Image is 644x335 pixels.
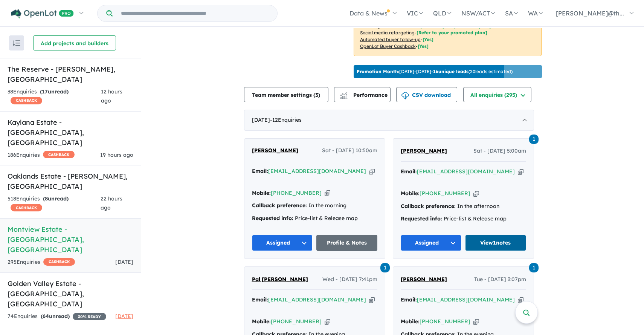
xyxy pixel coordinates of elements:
[316,235,377,251] a: Profile & Notes
[401,203,456,210] strong: Callback preference:
[369,296,375,304] button: Copy
[270,116,302,123] span: - 12 Enquir ies
[244,87,328,102] button: Team member settings (3)
[252,318,271,325] strong: Mobile:
[369,167,375,175] button: Copy
[43,151,75,158] span: CASHBACK
[418,43,429,49] span: [Yes]
[252,215,293,222] strong: Requested info:
[401,296,417,303] strong: Email:
[114,5,276,21] input: Try estate name, suburb, builder or developer
[11,204,42,211] span: CASHBACK
[8,87,101,106] div: 38 Enquir ies
[40,88,69,95] strong: ( unread)
[41,313,70,320] strong: ( unread)
[417,168,515,175] a: [EMAIL_ADDRESS][DOMAIN_NAME]
[529,263,539,272] span: 1
[43,258,75,266] span: CASHBACK
[252,201,377,210] div: In the morning
[8,312,106,321] div: 74 Enquir ies
[401,190,420,197] strong: Mobile:
[417,30,487,35] span: [Refer to your promoted plan]
[252,214,377,223] div: Price-list & Release map
[244,110,534,131] div: [DATE]
[401,202,526,211] div: In the afternoon
[360,43,416,49] u: OpenLot Buyer Cashback
[268,296,366,303] a: [EMAIL_ADDRESS][DOMAIN_NAME]
[463,87,531,102] button: All enquiries (295)
[43,195,69,202] strong: ( unread)
[33,35,116,50] button: Add projects and builders
[45,195,48,202] span: 8
[401,318,420,325] strong: Mobile:
[473,190,479,197] button: Copy
[433,69,469,74] b: 16 unique leads
[8,64,133,84] h5: The Reserve - [PERSON_NAME] , [GEOGRAPHIC_DATA]
[401,275,447,284] a: [PERSON_NAME]
[401,92,409,99] img: download icon
[340,94,348,99] img: bar-chart.svg
[252,276,308,283] span: Pal [PERSON_NAME]
[252,296,268,303] strong: Email:
[101,195,122,211] span: 22 hours ago
[401,214,526,223] div: Price-list & Release map
[315,92,318,98] span: 3
[252,168,268,174] strong: Email:
[252,147,298,154] span: [PERSON_NAME]
[396,87,457,102] button: CSV download
[43,313,49,320] span: 64
[401,235,462,251] button: Assigned
[252,146,298,155] a: [PERSON_NAME]
[252,190,271,196] strong: Mobile:
[11,97,42,104] span: CASHBACK
[8,194,101,213] div: 518 Enquir ies
[380,263,390,272] span: 1
[8,224,133,255] h5: Montview Estate - [GEOGRAPHIC_DATA] , [GEOGRAPHIC_DATA]
[268,168,366,174] a: [EMAIL_ADDRESS][DOMAIN_NAME]
[11,9,74,18] img: Openlot PRO Logo White
[8,278,133,309] h5: Golden Valley Estate - [GEOGRAPHIC_DATA] , [GEOGRAPHIC_DATA]
[357,69,399,74] b: Promotion Month:
[271,190,322,196] a: [PHONE_NUMBER]
[13,40,20,46] img: sort.svg
[401,147,447,154] span: [PERSON_NAME]
[8,171,133,191] h5: Oaklands Estate - [PERSON_NAME] , [GEOGRAPHIC_DATA]
[8,258,75,267] div: 295 Enquir ies
[101,88,122,104] span: 12 hours ago
[360,37,421,42] u: Automated buyer follow-up
[518,168,523,176] button: Copy
[115,259,133,265] span: [DATE]
[8,117,133,148] h5: Kaylana Estate - [GEOGRAPHIC_DATA] , [GEOGRAPHIC_DATA]
[529,262,539,272] a: 1
[252,275,308,284] a: Pal [PERSON_NAME]
[423,37,433,42] span: [Yes]
[473,147,526,156] span: Sat - [DATE] 5:00am
[357,68,513,75] p: [DATE] - [DATE] - ( 20 leads estimated)
[42,88,48,95] span: 17
[340,92,347,96] img: line-chart.svg
[341,92,388,98] span: Performance
[322,275,377,284] span: Wed - [DATE] 7:41pm
[100,151,133,158] span: 19 hours ago
[401,215,442,222] strong: Requested info:
[271,318,322,325] a: [PHONE_NUMBER]
[322,146,377,155] span: Sat - [DATE] 10:50am
[401,168,417,175] strong: Email:
[252,202,307,209] strong: Callback preference:
[380,262,390,272] a: 1
[417,296,515,303] a: [EMAIL_ADDRESS][DOMAIN_NAME]
[473,318,479,326] button: Copy
[474,275,526,284] span: Tue - [DATE] 3:07pm
[529,134,539,144] a: 1
[556,9,624,17] span: [PERSON_NAME]@th...
[401,147,447,156] a: [PERSON_NAME]
[360,30,415,35] u: Social media retargeting
[8,151,75,160] div: 186 Enquir ies
[325,318,330,326] button: Copy
[518,296,523,304] button: Copy
[73,313,106,320] span: 30 % READY
[334,87,391,102] button: Performance
[529,135,539,144] span: 1
[115,313,133,320] span: [DATE]
[465,235,526,251] a: View1notes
